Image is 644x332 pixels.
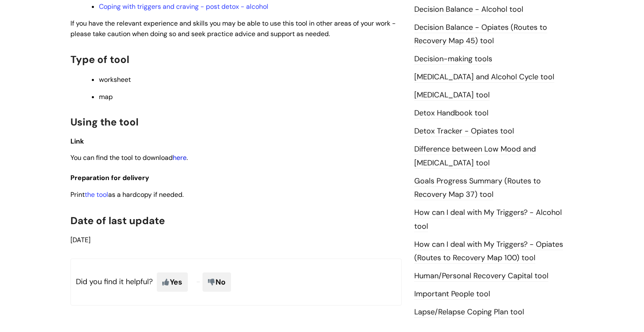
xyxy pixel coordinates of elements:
a: Detox Handbook tool [414,108,488,119]
span: Using the tool [70,115,138,128]
a: [MEDICAL_DATA] tool [414,90,490,101]
span: If you have the relevant experience and skills you may be able to use this tool in other areas of... [70,19,396,38]
a: Decision-making tools [414,54,492,65]
span: Yes [157,272,188,292]
a: Human/Personal Recovery Capital tool [414,271,548,282]
a: Difference between Low Mood and [MEDICAL_DATA] tool [414,144,536,168]
span: as a hardcopy if needed. [85,190,184,199]
a: Important People tool [414,289,490,300]
span: Type of tool [70,53,129,66]
span: Preparation for delivery [70,173,149,182]
span: Print [70,190,85,199]
span: You can find the tool to download . [70,153,188,162]
span: worksheet [99,75,131,84]
a: Goals Progress Summary (Routes to Recovery Map 37) tool [414,176,541,200]
a: [MEDICAL_DATA] and Alcohol Cycle tool [414,72,554,83]
a: Lapse/Relapse Coping Plan tool [414,307,524,318]
a: here [173,153,187,162]
a: How can I deal with My Triggers? - Alcohol tool [414,207,562,232]
span: No [203,272,231,292]
span: Date of last update [70,214,165,227]
a: Coping with triggers and craving - post detox - alcohol [99,2,268,11]
a: the tool [85,190,108,199]
span: [DATE] [70,235,91,244]
a: Detox Tracker - Opiates tool [414,126,514,137]
a: How can I deal with My Triggers? - Opiates (Routes to Recovery Map 100) tool [414,239,563,264]
span: Link [70,137,84,146]
span: map [99,92,113,101]
a: Decision Balance - Alcohol tool [414,4,523,15]
a: Decision Balance - Opiates (Routes to Recovery Map 45) tool [414,22,547,47]
p: Did you find it helpful? [70,259,402,306]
